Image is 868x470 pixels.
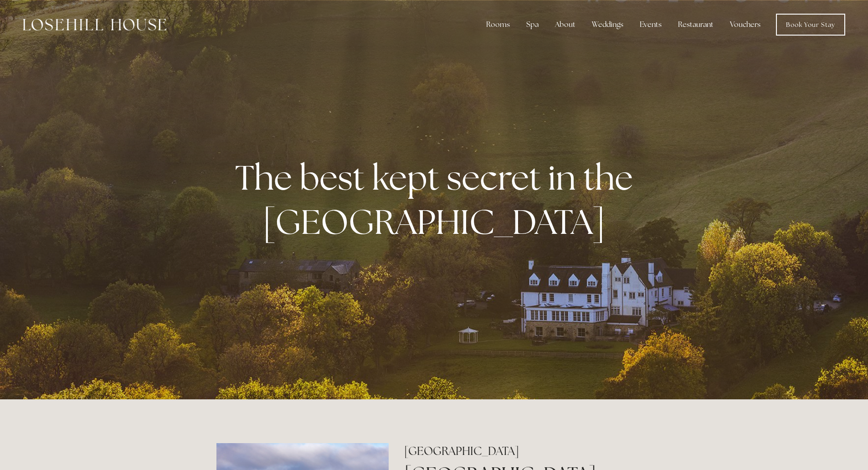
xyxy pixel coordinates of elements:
[723,15,768,34] a: Vouchers
[519,15,546,34] div: Spa
[776,14,845,36] a: Book Your Stay
[632,15,669,34] div: Events
[479,15,517,34] div: Rooms
[235,155,640,244] strong: The best kept secret in the [GEOGRAPHIC_DATA]
[23,19,166,31] img: Losehill House
[671,15,721,34] div: Restaurant
[585,15,631,34] div: Weddings
[548,15,583,34] div: About
[404,443,652,459] h2: [GEOGRAPHIC_DATA]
